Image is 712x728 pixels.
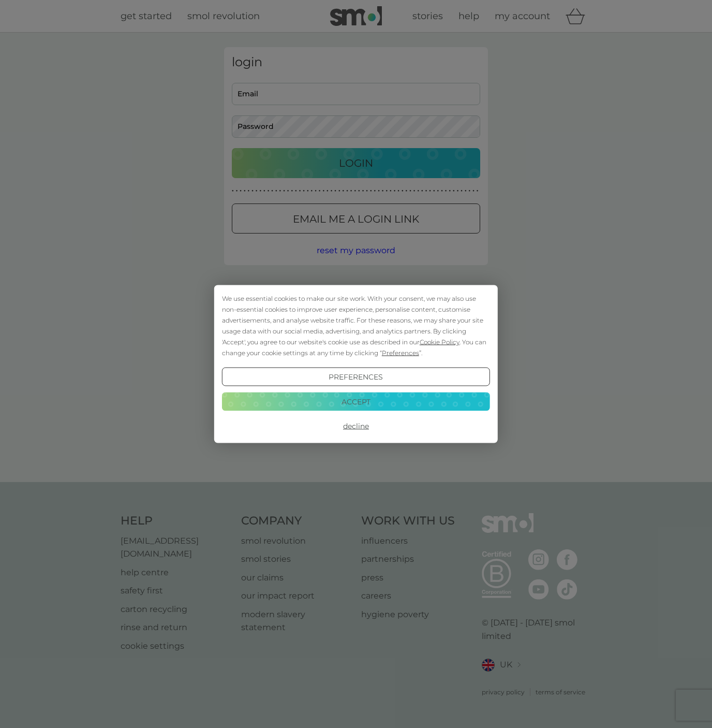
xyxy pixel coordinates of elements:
span: Preferences [382,349,419,357]
div: Cookie Consent Prompt [214,285,498,443]
button: Accept [222,392,490,411]
span: Cookie Policy [420,338,459,346]
div: We use essential cookies to make our site work. With your consent, we may also use non-essential ... [222,293,490,358]
button: Decline [222,417,490,435]
button: Preferences [222,368,490,386]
